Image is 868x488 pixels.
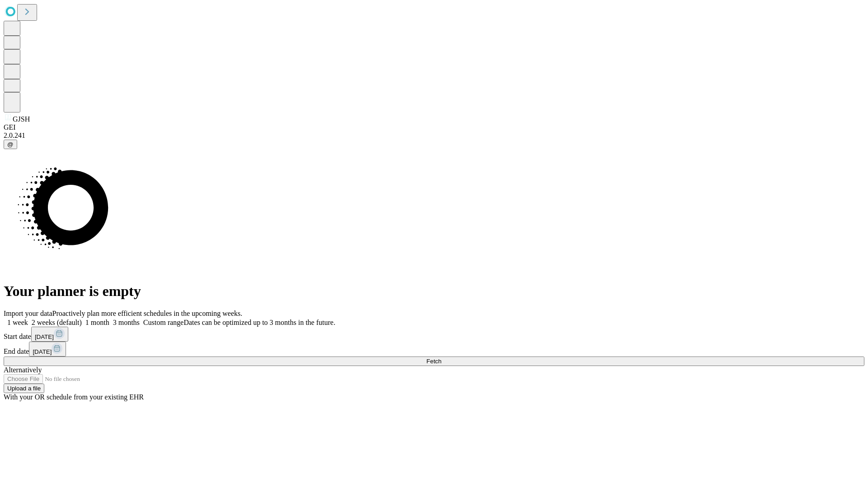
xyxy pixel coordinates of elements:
button: @ [4,140,17,149]
button: [DATE] [31,327,68,342]
span: [DATE] [33,348,52,355]
span: 2 weeks (default) [32,319,82,326]
span: With your OR schedule from your existing EHR [4,393,144,401]
div: 2.0.241 [4,131,864,140]
button: Upload a file [4,384,44,393]
span: Custom range [143,319,184,326]
span: Dates can be optimized up to 3 months in the future. [184,319,335,326]
div: End date [4,342,864,357]
button: [DATE] [29,342,66,357]
span: 1 week [7,319,28,326]
h1: Your planner is empty [4,283,864,300]
div: GEI [4,123,864,131]
span: Proactively plan more efficient schedules in the upcoming weeks. [52,310,242,317]
span: [DATE] [35,333,54,340]
span: Alternatively [4,366,42,374]
span: 3 months [113,319,140,326]
button: Fetch [4,357,864,366]
span: 1 month [85,319,109,326]
span: @ [7,141,14,148]
span: Import your data [4,310,52,317]
div: Start date [4,327,864,342]
span: Fetch [426,358,441,365]
span: GJSH [13,115,30,123]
